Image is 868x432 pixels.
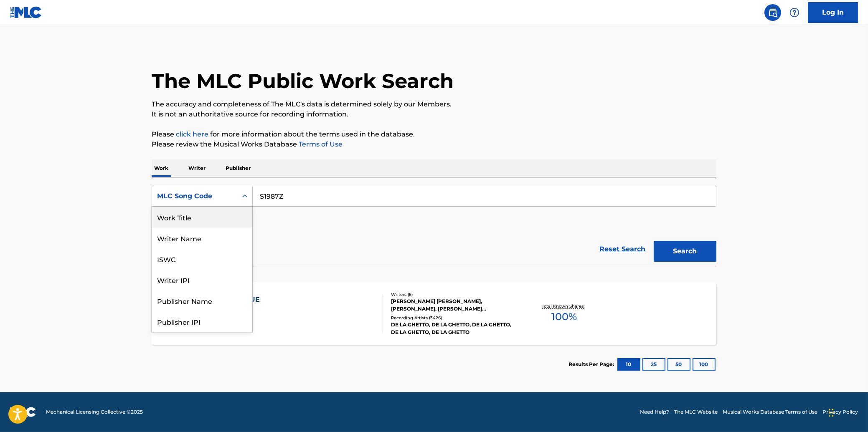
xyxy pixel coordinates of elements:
div: Work Title [152,207,252,227]
a: Terms of Use [297,140,343,148]
div: Help [786,4,803,21]
div: Drag [829,400,834,425]
div: Writers ( 6 ) [391,291,517,298]
button: 10 [617,358,640,371]
h1: The MLC Public Work Search [152,68,454,93]
button: 25 [642,358,665,371]
img: logo [10,407,36,417]
div: DE LA GHETTO, DE LA GHETTO, DE LA GHETTO, DE LA GHETTO, DE LA GHETTO [391,321,517,336]
img: search [768,8,778,18]
a: click here [176,130,208,138]
a: Need Help? [640,408,669,416]
a: Reset Search [595,240,650,258]
div: Publisher Name [152,290,252,311]
span: 100 % [551,309,577,324]
div: [PERSON_NAME] [PERSON_NAME], [PERSON_NAME], [PERSON_NAME] [PERSON_NAME] [PERSON_NAME], [PERSON_NAME] [391,298,517,313]
form: Search Form [152,186,716,266]
span: Mechanical Licensing Collective © 2025 [46,408,143,416]
a: The MLC Website [674,408,718,416]
a: Privacy Policy [822,408,858,416]
button: Search [654,241,716,262]
p: Please review the Musical Works Database [152,139,716,149]
p: It is not an authoritative source for recording information. [152,109,716,119]
img: MLC Logo [10,6,42,18]
a: Public Search [764,4,781,21]
p: Total Known Shares: [542,303,586,309]
div: Writer IPI [152,269,252,290]
iframe: Chat Widget [826,392,868,432]
a: Log In [808,2,858,23]
div: MLC Song Code [157,191,232,201]
div: ISWC [152,248,252,269]
p: Work [152,159,171,177]
button: 100 [693,358,716,371]
button: 50 [667,358,690,371]
div: Publisher IPI [152,311,252,332]
div: Recording Artists ( 3426 ) [391,315,517,321]
p: Publisher [223,159,253,177]
img: help [789,8,799,18]
p: Writer [186,159,208,177]
p: The accuracy and completeness of The MLC's data is determined solely by our Members. [152,99,716,109]
a: SENSACION DEL BLOQUEMLC Song Code:S1987ZISWC:T9047270008Writers (6)[PERSON_NAME] [PERSON_NAME], [... [152,282,716,345]
p: Please for more information about the terms used in the database. [152,129,716,139]
div: Writer Name [152,227,252,248]
p: Results Per Page: [569,361,616,368]
a: Musical Works Database Terms of Use [723,408,817,416]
